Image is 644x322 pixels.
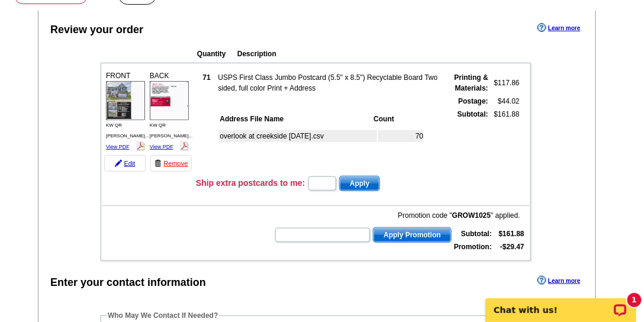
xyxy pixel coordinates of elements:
[148,69,191,154] div: BACK
[106,81,145,120] img: small-thumb.jpg
[461,230,492,238] strong: Subtotal:
[537,276,580,285] a: Learn more
[490,95,520,107] td: $44.02
[104,155,146,172] a: Edit
[106,123,149,139] span: KW QR [PERSON_NAME]...
[219,113,372,125] th: Address File Name
[104,69,147,154] div: FRONT
[180,141,189,150] img: pdf_logo.png
[217,72,440,94] td: USPS First Class Jumbo Postcard (5.5" x 8.5") Recyclable Board Two sided, full color Print + Address
[50,275,206,291] div: Enter your contact information
[150,123,192,139] span: KW QR [PERSON_NAME]...
[500,243,524,251] strong: -$29.47
[339,176,380,191] button: Apply
[150,155,192,172] a: Remove
[203,73,211,82] strong: 71
[537,23,580,33] a: Learn more
[154,160,162,167] img: trashcan-icon.gif
[115,160,122,167] img: pencil-icon.gif
[196,178,305,188] h3: Ship extra postcards to me:
[454,243,492,251] strong: Promotion:
[136,141,145,150] img: pdf_logo.png
[458,97,488,105] strong: Postage:
[237,48,453,60] th: Description
[50,22,143,38] div: Review your order
[340,176,379,191] span: Apply
[452,211,491,220] b: GROW1025
[106,144,130,150] a: View PDF
[455,73,488,92] strong: Printing & Materials:
[197,48,236,60] th: Quantity
[150,144,173,150] a: View PDF
[490,108,520,170] td: $161.88
[458,110,488,118] strong: Subtotal:
[373,227,452,243] button: Apply Promotion
[490,72,520,94] td: $117.86
[499,230,524,238] strong: $161.88
[478,285,644,322] iframe: LiveChat chat widget
[378,130,424,142] td: 70
[219,130,377,142] td: overlook at creekside [DATE].csv
[373,228,451,242] span: Apply Promotion
[150,81,189,120] img: small-thumb.jpg
[274,210,520,221] div: Promotion code " " applied.
[373,113,424,125] th: Count
[107,310,219,321] legend: Who May We Contact If Needed?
